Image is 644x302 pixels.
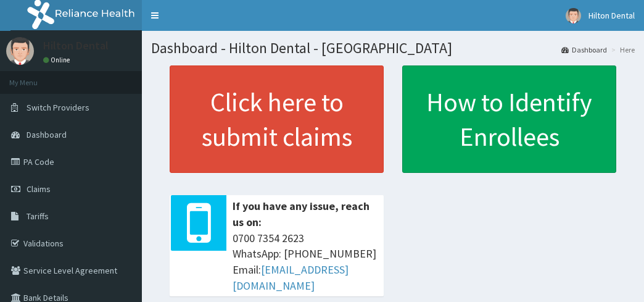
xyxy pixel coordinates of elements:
span: Hilton Dental [588,10,635,21]
span: Switch Providers [27,102,89,113]
img: User Image [6,37,34,65]
h1: Dashboard - Hilton Dental - [GEOGRAPHIC_DATA] [151,40,635,56]
li: Here [608,44,635,55]
p: Hilton Dental [43,40,109,51]
a: How to Identify Enrollees [402,65,616,173]
span: Dashboard [27,129,67,140]
span: 0700 7354 2623 WhatsApp: [PHONE_NUMBER] Email: [233,230,378,294]
span: Claims [27,183,51,195]
a: Dashboard [561,44,607,55]
b: If you have any issue, reach us on: [233,199,369,229]
a: Click here to submit claims [170,65,384,173]
img: User Image [566,8,581,23]
a: Online [43,56,73,64]
a: [EMAIL_ADDRESS][DOMAIN_NAME] [233,262,349,293]
span: Tariffs [27,211,49,222]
